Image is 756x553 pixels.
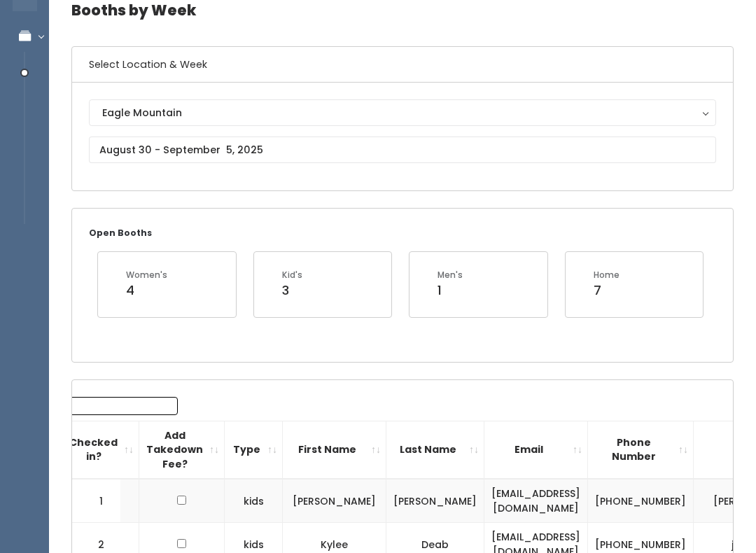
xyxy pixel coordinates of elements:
th: Email: activate to sort column ascending [484,421,588,479]
button: Eagle Mountain [89,100,716,127]
div: 7 [594,282,619,300]
td: [PERSON_NAME] [283,479,386,524]
h6: Select Location & Week [72,48,733,83]
small: Open Booths [89,227,152,239]
th: Checked in?: activate to sort column ascending [62,421,139,479]
div: 1 [437,282,463,300]
div: Women's [126,269,167,282]
div: Kid's [282,269,302,282]
th: Phone Number: activate to sort column ascending [588,421,694,479]
div: Men's [437,269,463,282]
th: Last Name: activate to sort column ascending [386,421,484,479]
div: Eagle Mountain [102,106,703,121]
td: kids [225,479,283,524]
td: [PHONE_NUMBER] [588,479,694,524]
th: Add Takedown Fee?: activate to sort column ascending [139,421,225,479]
input: August 30 - September 5, 2025 [89,137,716,164]
div: 4 [126,282,167,300]
td: [EMAIL_ADDRESS][DOMAIN_NAME] [484,479,588,524]
td: [PERSON_NAME] [386,479,484,524]
div: Home [594,269,619,282]
div: 3 [282,282,302,300]
th: Type: activate to sort column ascending [225,421,283,479]
td: 1 [72,479,121,524]
th: First Name: activate to sort column ascending [283,421,386,479]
